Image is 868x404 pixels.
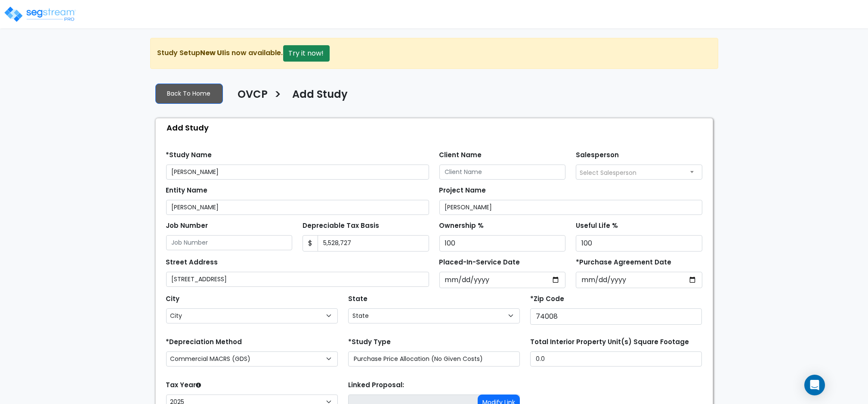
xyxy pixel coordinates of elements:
input: Client Name [439,165,566,180]
span: $ [303,235,318,252]
button: Try it now! [283,45,330,62]
div: Open Intercom Messenger [804,375,825,395]
div: Add Study [160,118,713,137]
input: Study Name [166,165,429,180]
label: Salesperson [576,150,619,160]
label: Job Number [166,221,208,231]
label: Linked Proposal: [348,380,404,390]
label: City [166,294,180,304]
input: Entity Name [166,200,429,215]
strong: New UI [201,48,225,58]
input: Project Name [439,200,702,215]
label: Placed-In-Service Date [439,258,520,267]
input: Ownership % [439,235,566,252]
input: Street Address [166,272,429,287]
h4: OVCP [238,88,268,103]
span: Select Salesperson [580,168,636,177]
label: Entity Name [166,186,208,196]
label: Depreciable Tax Basis [303,221,379,231]
label: Total Interior Property Unit(s) Square Footage [530,337,689,347]
a: OVCP [232,88,268,106]
input: Purchase Date [576,272,702,288]
label: Useful Life % [576,221,618,231]
label: *Study Type [348,337,391,347]
a: Back To Home [155,84,223,104]
label: *Depreciation Method [166,337,242,347]
img: logo_pro_r.png [3,6,77,23]
label: Tax Year [166,380,201,390]
a: Add Study [286,88,348,106]
input: Job Number [166,235,293,250]
div: Study Setup is now available. [150,38,718,69]
input: Zip Code [530,308,702,325]
h4: Add Study [293,88,348,103]
input: Useful Life % [576,235,702,252]
input: total square foot [530,351,702,367]
label: *Purchase Agreement Date [576,258,671,267]
label: *Zip Code [530,294,564,304]
label: Street Address [166,258,218,267]
label: State [348,294,368,304]
input: 0.00 [318,235,429,252]
label: Client Name [439,150,482,160]
label: *Study Name [166,150,212,160]
label: Project Name [439,186,486,196]
label: Ownership % [439,221,484,231]
h3: > [275,87,282,104]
